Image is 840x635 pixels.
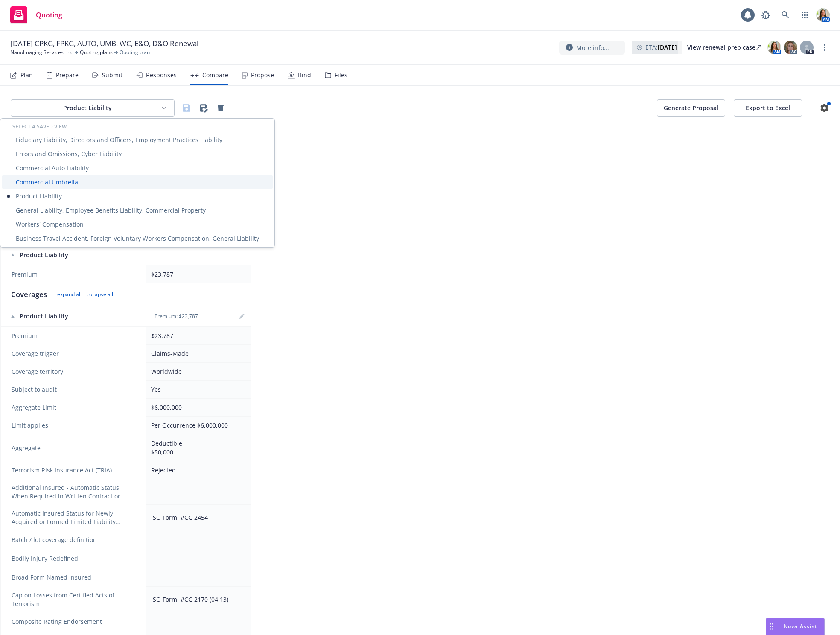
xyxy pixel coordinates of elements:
div: Business Travel Accident, Foreign Voluntary Workers Compensation, General Liability [2,231,273,245]
div: View renewal prep case [687,41,761,54]
div: Errors and Omissions, Cyber Liability [2,147,273,161]
div: General Liability, Employee Benefits Liability, Commercial Property [2,203,273,217]
div: Commercial Umbrella [2,175,273,189]
div: Commercial Auto Liability [2,161,273,175]
div: Fiduciary Liability, Directors and Officers, Employment Practices Liability [2,133,273,147]
div: Product Liability [2,189,273,203]
div: Select a saved view [2,120,273,133]
div: Workers' Compensation [2,217,273,231]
